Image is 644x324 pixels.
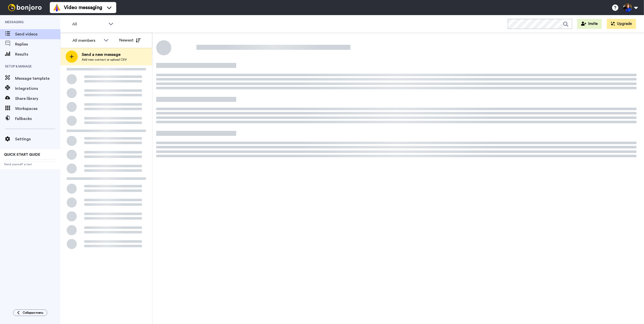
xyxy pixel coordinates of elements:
[82,52,127,58] span: Send a new message
[15,86,60,92] span: Integrations
[607,19,636,29] button: Upgrade
[15,51,60,57] span: Results
[15,106,60,112] span: Workspaces
[4,162,56,166] span: Send yourself a test
[53,4,61,12] img: vm-color.svg
[15,116,60,122] span: Fallbacks
[15,31,60,37] span: Send videos
[577,19,602,29] button: Invite
[23,311,43,315] span: Collapse menu
[115,35,144,45] button: Newest
[6,4,44,11] img: bj-logo-header-white.svg
[72,21,106,27] span: All
[15,136,60,142] span: Settings
[64,4,102,11] span: Video messaging
[15,75,60,82] span: Message template
[4,153,40,156] span: QUICK START GUIDE
[15,96,60,102] span: Share library
[15,41,60,47] span: Replies
[13,309,47,316] button: Collapse menu
[82,58,127,62] span: Add new contact or upload CSV
[72,37,101,44] div: All members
